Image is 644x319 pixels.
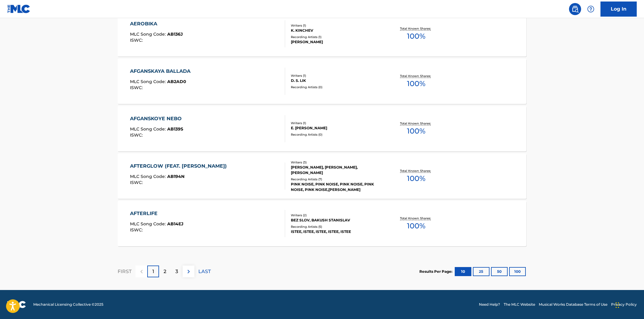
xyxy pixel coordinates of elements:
span: 100 % [407,126,425,137]
div: Recording Artists ( 5 ) [291,224,382,229]
div: Writers ( 1 ) [291,23,382,28]
div: BEZ SLOV, BAKUSH STANISLAV [291,217,382,223]
span: AB139S [167,126,183,132]
span: ISWC : [130,85,144,90]
img: right [185,268,192,275]
span: MLC Song Code : [130,79,167,84]
span: AB14EJ [167,221,184,227]
button: 100 [509,267,526,276]
button: 25 [473,267,490,276]
div: E. [PERSON_NAME] [291,125,382,131]
a: AFTERGLOW (FEAT. [PERSON_NAME])MLC Song Code:AB194NISWC:Writers (3)[PERSON_NAME], [PERSON_NAME], ... [118,153,526,199]
div: Drag [616,296,619,314]
p: Total Known Shares: [400,169,432,173]
div: AFGANSKOYE NEBO [130,115,185,122]
div: Writers ( 1 ) [291,73,382,78]
span: ISWC : [130,227,144,233]
button: 10 [455,267,471,276]
div: [PERSON_NAME] [291,39,382,45]
div: D. S. LIK [291,78,382,83]
p: 3 [175,268,178,275]
a: Musical Works Database Terms of Use [539,302,607,307]
img: help [587,5,594,13]
div: AEROBIKA [130,20,183,27]
a: The MLC Website [504,302,535,307]
div: [PERSON_NAME], [PERSON_NAME], [PERSON_NAME] [291,165,382,176]
span: ISWC : [130,37,144,43]
div: Recording Artists ( 0 ) [291,85,382,89]
a: AFGANSKOYE NEBOMLC Song Code:AB139SISWC:Writers (1)E. [PERSON_NAME]Recording Artists (0)Total Kno... [118,106,526,151]
div: Help [585,3,597,15]
span: MLC Song Code : [130,31,167,37]
span: 100 % [407,173,425,184]
div: PINK NOISE, PINK NOISE, PINK NOISE, PINK NOISE, PINK NOISE,[PERSON_NAME] [291,182,382,192]
a: Public Search [569,3,581,15]
span: 100 % [407,221,425,231]
a: AFTERLIFEMLC Song Code:AB14EJISWC:Writers (2)BEZ SLOV, BAKUSH STANISLAVRecording Artists (5)ISTEE... [118,201,526,246]
img: logo [7,301,26,308]
a: Need Help? [479,302,500,307]
span: AB136J [167,31,183,37]
iframe: Chat Widget [614,290,644,319]
div: Writers ( 1 ) [291,121,382,125]
p: Total Known Shares: [400,121,432,126]
img: MLC Logo [7,5,31,13]
span: MLC Song Code : [130,221,167,227]
span: 100 % [407,31,425,42]
span: AB2AD0 [167,79,186,84]
span: ISWC : [130,180,144,185]
span: MLC Song Code : [130,174,167,179]
div: Recording Artists ( 0 ) [291,132,382,137]
p: LAST [198,268,211,275]
a: Privacy Policy [611,302,637,307]
p: Total Known Shares: [400,26,432,31]
p: Total Known Shares: [400,74,432,78]
a: AFGANSKAYA BALLADAMLC Song Code:AB2AD0ISWC:Writers (1)D. S. LIKRecording Artists (0)Total Known S... [118,59,526,104]
div: AFGANSKAYA BALLADA [130,68,194,75]
button: 50 [491,267,508,276]
p: Results Per Page: [419,269,454,274]
span: AB194N [167,174,184,179]
div: Recording Artists ( 1 ) [291,35,382,39]
p: 1 [152,268,154,275]
a: AEROBIKAMLC Song Code:AB136JISWC:Writers (1)K. KINCHEVRecording Artists (1)[PERSON_NAME]Total Kno... [118,11,526,56]
div: Recording Artists ( 7 ) [291,177,382,182]
div: K. KINCHEV [291,28,382,33]
p: Total Known Shares: [400,216,432,221]
img: search [571,5,579,13]
span: 100 % [407,78,425,89]
span: MLC Song Code : [130,126,167,132]
span: ISWC : [130,132,144,138]
div: AFTERLIFE [130,210,184,217]
div: Writers ( 2 ) [291,213,382,217]
div: AFTERGLOW (FEAT. [PERSON_NAME]) [130,163,230,170]
div: Writers ( 3 ) [291,160,382,165]
span: Mechanical Licensing Collective © 2025 [33,302,103,307]
div: ISTEE, ISTEE, ISTEE, ISTEE, ISTEE [291,229,382,234]
a: Log In [600,2,637,17]
p: FIRST [118,268,132,275]
p: 2 [164,268,166,275]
